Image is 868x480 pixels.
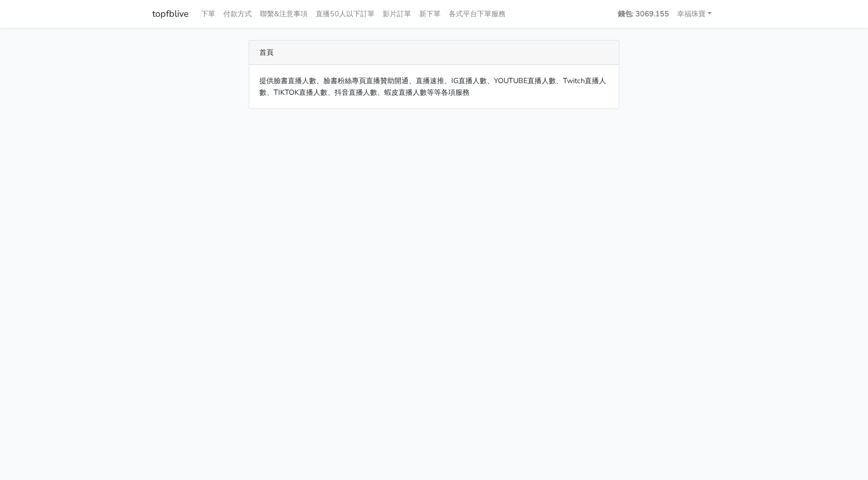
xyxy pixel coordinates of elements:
a: 付款方式 [219,4,256,24]
a: 聯繫&注意事項 [256,4,312,24]
a: 新下單 [415,4,445,24]
a: 直播50人以下訂單 [312,4,379,24]
a: 下單 [197,4,219,24]
a: 各式平台下單服務 [445,4,510,24]
div: 提供臉書直播人數、臉書粉絲專頁直播贊助開通、直播速推、IG直播人數、YOUTUBE直播人數、Twitch直播人數、TIKTOK直播人數、抖音直播人數、蝦皮直播人數等等各項服務 [249,65,619,108]
a: 影片訂單 [379,4,415,24]
a: 幸福珠寶 [673,4,716,24]
div: 首頁 [249,41,619,65]
a: 錢包: 3069.155 [614,4,673,24]
strong: 錢包: 3069.155 [618,9,669,19]
a: topfblive [152,4,189,24]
